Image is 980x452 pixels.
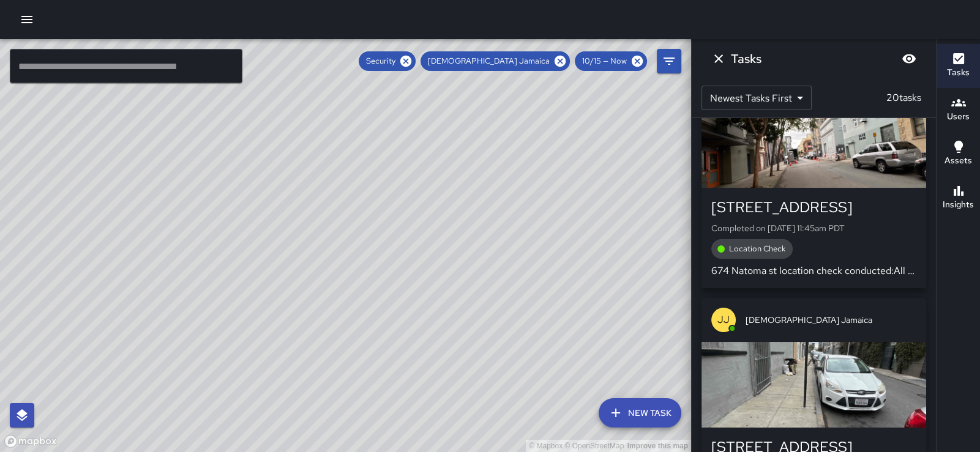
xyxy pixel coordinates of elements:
[746,314,916,326] span: [DEMOGRAPHIC_DATA] Jamaica
[937,176,980,220] button: Insights
[717,313,730,327] p: JJ
[947,110,970,124] h6: Users
[722,243,793,255] span: Location Check
[731,49,761,69] h6: Tasks
[575,55,634,67] span: 10/15 — Now
[711,198,916,217] div: [STREET_ADDRESS]
[943,198,974,212] h6: Insights
[657,49,681,73] button: Filters
[881,91,926,105] p: 20 tasks
[706,46,731,71] button: Dismiss
[421,55,557,67] span: [DEMOGRAPHIC_DATA] Jamaica
[575,51,647,71] div: 10/15 — Now
[937,44,980,88] button: Tasks
[937,88,980,132] button: Users
[897,46,921,71] button: Blur
[421,51,570,71] div: [DEMOGRAPHIC_DATA] Jamaica
[937,132,980,176] button: Assets
[359,51,416,71] div: Security
[599,398,681,428] button: New Task
[711,222,916,234] p: Completed on [DATE] 11:45am PDT
[944,154,972,168] h6: Assets
[701,58,926,288] button: JJ[DEMOGRAPHIC_DATA] Jamaica[STREET_ADDRESS]Completed on [DATE] 11:45am PDTLocation Check674 Nato...
[711,264,916,278] p: 674 Natoma st location check conducted:All clear.
[947,66,970,80] h6: Tasks
[359,55,403,67] span: Security
[701,86,812,110] div: Newest Tasks First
